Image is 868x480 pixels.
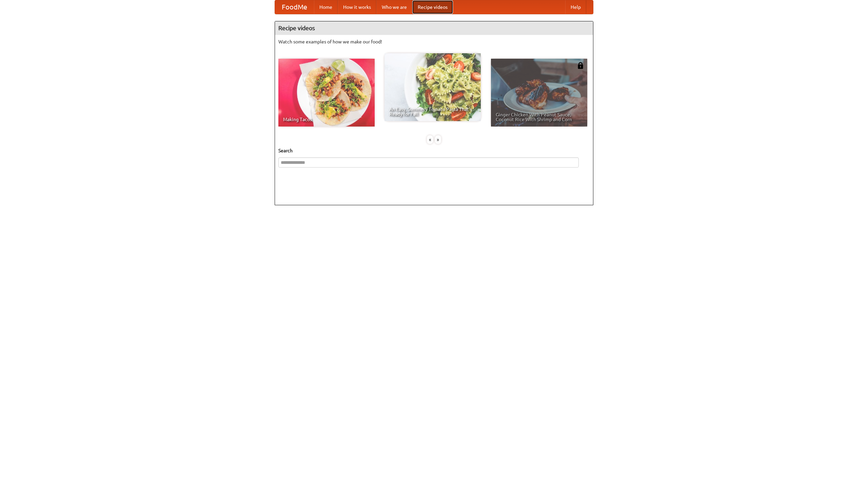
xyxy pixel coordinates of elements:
a: An Easy, Summery Tomato Pasta That's Ready for Fall [384,53,481,121]
a: Home [314,0,338,14]
img: 483408.png [577,62,584,69]
div: » [435,135,441,144]
h4: Recipe videos [275,21,593,35]
p: Watch some examples of how we make our food! [278,38,590,45]
div: « [427,135,433,144]
a: Who we are [376,0,412,14]
a: How it works [338,0,376,14]
a: FoodMe [275,0,314,14]
h5: Search [278,147,590,154]
span: Making Tacos [283,117,370,122]
a: Help [565,0,586,14]
a: Recipe videos [412,0,453,14]
span: An Easy, Summery Tomato Pasta That's Ready for Fall [389,107,476,116]
a: Making Tacos [278,59,375,127]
